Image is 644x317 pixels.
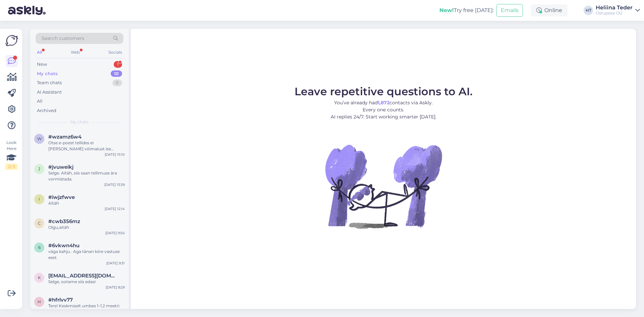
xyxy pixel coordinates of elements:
[48,194,75,200] span: #iwjzfwve
[37,136,42,141] span: w
[37,98,43,105] div: All
[114,61,122,68] div: 1
[38,299,41,304] span: h
[5,34,18,47] img: Askly Logo
[596,5,633,10] div: Heliina Teder
[37,89,62,96] div: AI Assistant
[48,218,80,224] span: #cwb356mz
[70,119,89,125] span: My chats
[105,152,125,157] div: [DATE] 15:10
[38,166,40,171] span: j
[38,221,41,226] span: c
[104,182,125,187] div: [DATE] 13:39
[106,285,125,290] div: [DATE] 8:29
[48,297,73,303] span: #hfrlvv77
[48,279,125,285] div: Selge, ootame siis edasi
[69,48,81,57] div: Web
[48,200,125,206] div: Aitäh
[531,4,568,16] div: Online
[48,249,125,261] div: väga kahju . Aga tänan kiire vastuse eest
[294,85,473,98] span: Leave repetitive questions to AI.
[48,243,79,249] span: #6vkwn4hu
[42,35,84,42] span: Search customers
[48,273,118,279] span: Kristel325@gmail.com
[596,5,640,16] a: Heliina TederOstupesa OÜ
[48,224,125,230] div: Olgu,aitäh
[107,48,123,57] div: Socials
[496,4,523,17] button: Emails
[106,261,125,266] div: [DATE] 9:31
[584,6,593,15] div: HT
[39,197,40,202] span: i
[105,230,125,235] div: [DATE] 9:50
[439,7,454,13] b: New!
[36,48,43,57] div: All
[37,80,62,86] div: Team chats
[48,140,125,152] div: Otse e-poest tellides ei [PERSON_NAME] võimalust ise maksetähtaega muuta. Kui Te ei soovi aga koh...
[112,80,122,86] div: 0
[48,164,73,170] span: #jvuweikj
[378,100,389,106] b: 1,872
[48,134,82,140] span: #wzamz6w4
[48,170,125,182] div: Selge. Aitäh, siis saan tellimuse ära vormistada.
[294,99,473,120] p: You’ve already had contacts via Askly. Every one counts. AI replies 24/7. Start working smarter [...
[38,245,41,250] span: 6
[48,303,125,315] div: Tere! Keskmiselt umbes 1–1,2 meetri kõrguseks ja umbes sama laiaks. :)
[37,61,47,68] div: New
[111,70,122,77] div: 10
[105,206,125,211] div: [DATE] 12:14
[323,126,444,247] img: No Chat active
[37,70,58,77] div: My chats
[37,107,56,114] div: Archived
[439,6,494,14] div: Try free [DATE]:
[38,275,41,280] span: K
[5,164,17,170] div: 2 / 3
[5,140,17,170] div: Look Here
[596,10,633,16] div: Ostupesa OÜ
